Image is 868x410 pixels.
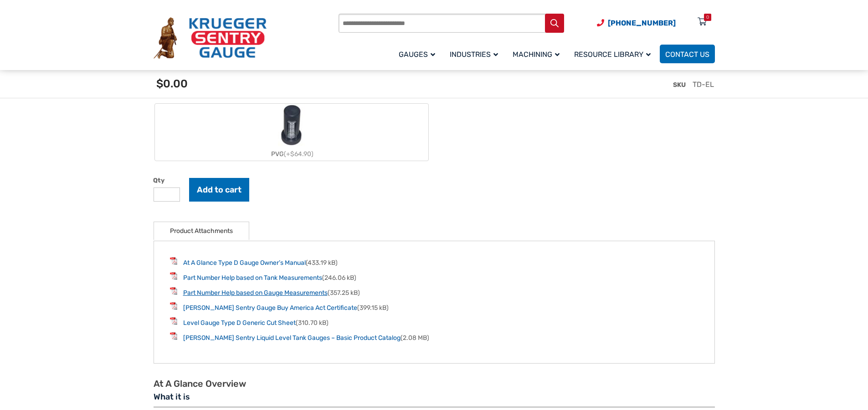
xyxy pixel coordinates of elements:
a: Contact Us [660,45,715,63]
div: PVG [155,147,428,161]
img: Krueger Sentry Gauge [154,17,267,59]
li: (399.15 kB) [170,302,699,313]
a: Product Attachments [170,222,233,240]
li: (2.08 MB) [170,332,699,343]
span: SKU [673,81,686,89]
span: [PHONE_NUMBER] [608,19,676,27]
div: 0 [706,14,709,21]
span: Gauges [399,50,435,59]
input: Product quantity [154,187,180,202]
span: Resource Library [574,50,651,59]
a: Phone Number (920) 434-8860 [597,17,676,29]
button: Add to cart [189,178,249,202]
span: Machining [513,50,560,59]
li: (310.70 kB) [170,317,699,328]
li: (433.19 kB) [170,257,699,268]
a: Industries [444,43,507,65]
li: (357.25 kB) [170,287,699,298]
a: Resource Library [569,43,660,65]
a: Gauges [393,43,444,65]
a: [PERSON_NAME] Sentry Gauge Buy America Act Certificate [183,304,357,312]
a: At A Glance Type D Gauge Owner’s Manual [183,259,306,267]
a: [PERSON_NAME] Sentry Liquid Level Tank Gauges – Basic Product Catalog [183,334,401,342]
a: Part Number Help based on Gauge Measurements [183,289,328,297]
a: Machining [507,43,569,65]
span: Contact Us [665,50,709,59]
h3: What it is [154,392,715,407]
span: (+$64.90) [284,150,313,158]
a: Level Gauge Type D Generic Cut Sheet [183,319,296,327]
h2: At A Glance Overview [154,378,715,390]
label: PVG [155,104,428,161]
span: Industries [450,50,498,59]
a: Part Number Help based on Tank Measurements [183,274,322,282]
li: (246.06 kB) [170,272,699,283]
span: TD-EL [693,80,714,89]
